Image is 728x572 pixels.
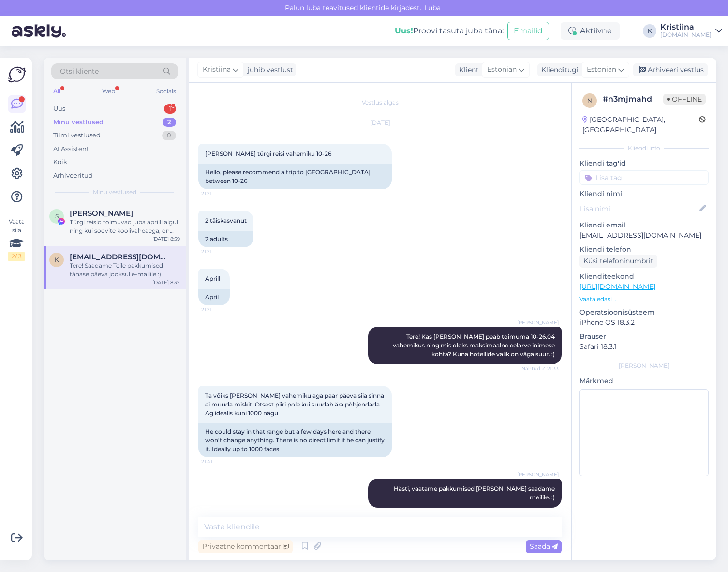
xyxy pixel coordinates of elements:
[579,282,655,291] a: [URL][DOMAIN_NAME]
[201,248,238,255] span: 21:21
[203,64,231,75] span: Kristiina
[163,118,176,127] div: 2
[587,97,592,104] span: n
[394,485,556,501] span: Hästi, vaatame pakkumised [PERSON_NAME] saadame meilile. :)
[205,275,220,282] span: Aprill
[395,26,413,35] b: Uus!
[198,231,253,247] div: 2 adults
[580,203,698,214] input: Lisa nimi
[8,217,25,261] div: Vaata siia
[70,253,170,261] span: kristjan.roomusoks@gmail.com
[53,104,65,114] div: Uus
[579,158,709,168] p: Kliendi tag'id
[164,104,176,114] div: 1
[579,342,709,352] p: Safari 18.3.1
[579,361,709,370] div: [PERSON_NAME]
[633,63,708,76] div: Arhiveeri vestlus
[205,217,247,224] span: 2 täiskasvanut
[521,365,559,372] span: Nähtud ✓ 21:33
[51,85,62,98] div: All
[579,220,709,230] p: Kliendi email
[663,94,706,105] span: Offline
[395,25,504,37] div: Proovi tasuta juba täna:
[55,256,59,263] span: k
[198,540,293,553] div: Privaatne kommentaar
[198,164,392,189] div: Hello, please recommend a trip to [GEOGRAPHIC_DATA] between 10-26
[579,244,709,255] p: Kliendi telefon
[53,171,93,181] div: Arhiveeritud
[579,317,709,328] p: iPhone OS 18.3.2
[152,235,180,242] div: [DATE] 8:59
[393,333,556,358] span: Tere! Kas [PERSON_NAME] peab toimuma 10-26.04 vahemikus ning mis oleks maksimaalne eelarve inimes...
[198,289,230,305] div: April
[244,65,293,75] div: juhib vestlust
[70,261,180,279] div: Tere! Saadame Teile pakkumised tänase päeva jooksul e-mailile :)
[507,22,549,40] button: Emailid
[579,230,709,241] p: [EMAIL_ADDRESS][DOMAIN_NAME]
[579,144,709,152] div: Kliendi info
[70,209,133,218] span: Siiri Jänes
[579,170,709,185] input: Lisa tag
[517,471,559,478] span: [PERSON_NAME]
[530,542,558,551] span: Saada
[53,157,67,167] div: Kõik
[603,93,663,105] div: # n3mjmahd
[198,423,392,457] div: He could stay in that range but a few days here and there won't change anything. There is no dire...
[53,131,101,140] div: Tiimi vestlused
[579,189,709,199] p: Kliendi nimi
[421,3,444,12] span: Luba
[60,66,99,76] span: Otsi kliente
[660,31,712,39] div: [DOMAIN_NAME]
[53,144,89,154] div: AI Assistent
[53,118,104,127] div: Minu vestlused
[198,119,562,127] div: [DATE]
[8,65,26,84] img: Askly Logo
[537,65,579,75] div: Klienditugi
[643,24,656,38] div: K
[205,392,386,417] span: Ta võiks [PERSON_NAME] vahemiku aga paar päeva siia sinna ei muuda miskit. Otsest piiri pole kui ...
[455,65,479,75] div: Klient
[579,255,657,268] div: Küsi telefoninumbrit
[93,188,136,196] span: Minu vestlused
[198,98,562,107] div: Vestlus algas
[579,307,709,317] p: Operatsioonisüsteem
[70,218,180,235] div: Türgi reisid toimuvad juba aprilli algul ning kui soovite koolivaheaega, on see üks populaarseima...
[579,295,709,303] p: Vaata edasi ...
[201,306,238,313] span: 21:21
[487,64,517,75] span: Estonian
[154,85,178,98] div: Socials
[152,279,180,286] div: [DATE] 8:32
[8,252,25,261] div: 2 / 3
[162,131,176,140] div: 0
[100,85,117,98] div: Web
[587,64,616,75] span: Estonian
[55,212,59,220] span: S
[579,331,709,342] p: Brauser
[579,376,709,386] p: Märkmed
[582,115,699,135] div: [GEOGRAPHIC_DATA], [GEOGRAPHIC_DATA]
[205,150,331,157] span: [PERSON_NAME] türgi reisi vahemiku 10-26
[660,23,722,39] a: Kristiina[DOMAIN_NAME]
[201,190,238,197] span: 21:21
[561,22,620,40] div: Aktiivne
[579,271,709,282] p: Klienditeekond
[517,319,559,326] span: [PERSON_NAME]
[660,23,712,31] div: Kristiina
[201,458,238,465] span: 21:41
